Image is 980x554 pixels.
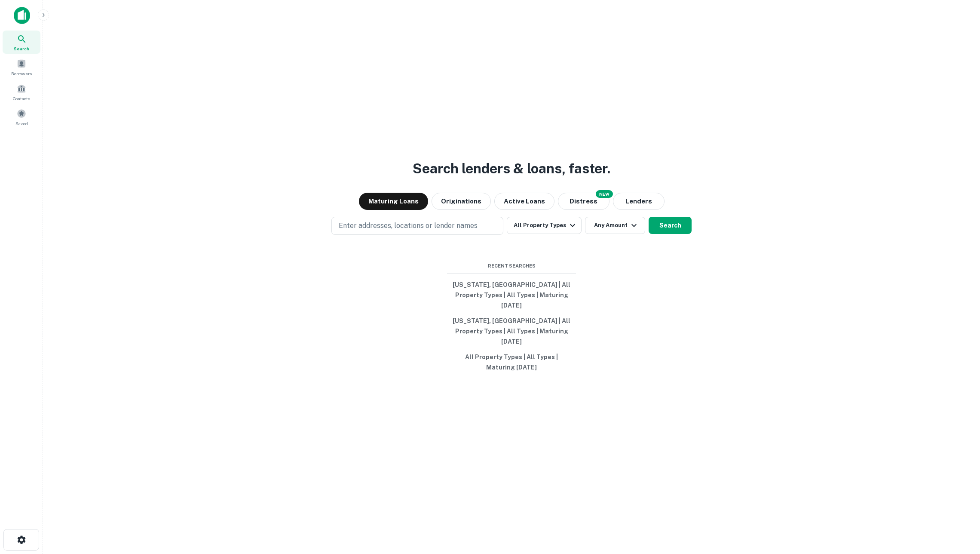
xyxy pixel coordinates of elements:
span: Contacts [13,95,30,102]
button: Active Loans [494,193,554,210]
span: Recent Searches [447,262,576,270]
iframe: Chat Widget [937,485,980,526]
a: Search [3,31,40,54]
button: Maturing Loans [359,193,428,210]
button: Any Amount [585,217,645,234]
p: Enter addresses, locations or lender names [339,221,478,231]
button: All Property Types | All Types | Maturing [DATE] [447,349,576,375]
button: Enter addresses, locations or lender names [331,217,503,235]
span: Borrowers [11,70,32,77]
img: capitalize-icon.png [14,7,30,24]
button: [US_STATE], [GEOGRAPHIC_DATA] | All Property Types | All Types | Maturing [DATE] [447,313,576,349]
button: All Property Types [507,217,582,234]
span: Search [14,45,29,52]
a: Contacts [3,80,40,104]
a: Borrowers [3,55,40,79]
button: Search [649,217,692,234]
a: Saved [3,105,40,129]
button: [US_STATE], [GEOGRAPHIC_DATA] | All Property Types | All Types | Maturing [DATE] [447,277,576,313]
button: Originations [432,193,491,210]
div: NEW [596,190,613,198]
button: Lenders [613,193,665,210]
h3: Search lenders & loans, faster. [413,158,610,179]
button: Search distressed loans with lien and other non-mortgage details. [558,193,609,210]
span: Saved [15,120,28,127]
